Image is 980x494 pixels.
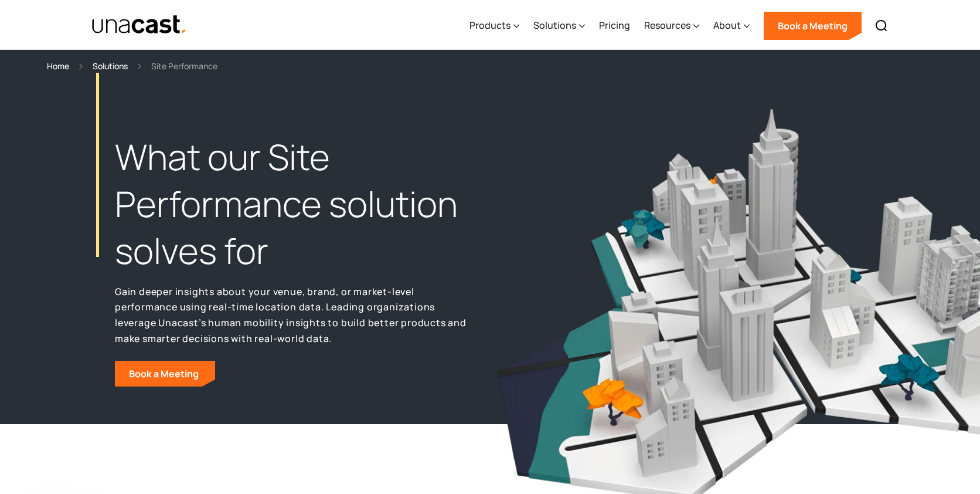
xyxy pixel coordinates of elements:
[93,59,128,73] a: Solutions
[47,59,69,73] a: Home
[874,19,889,33] img: Search icon
[599,2,630,50] a: Pricing
[713,2,750,50] div: About
[469,18,511,32] div: Products
[115,284,467,347] p: Gain deeper insights about your venue, brand, or market-level performance using real-time locatio...
[115,134,467,274] h1: What our Site Performance solution solves for
[713,18,741,32] div: About
[469,2,519,50] div: Products
[533,18,576,32] div: Solutions
[533,2,585,50] div: Solutions
[644,2,699,50] div: Resources
[151,59,217,73] div: Site Performance
[764,12,862,40] a: Book a Meeting
[91,15,187,35] a: home
[644,18,690,32] div: Resources
[91,15,187,35] img: Unacast text logo
[115,361,215,387] a: Book a Meeting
